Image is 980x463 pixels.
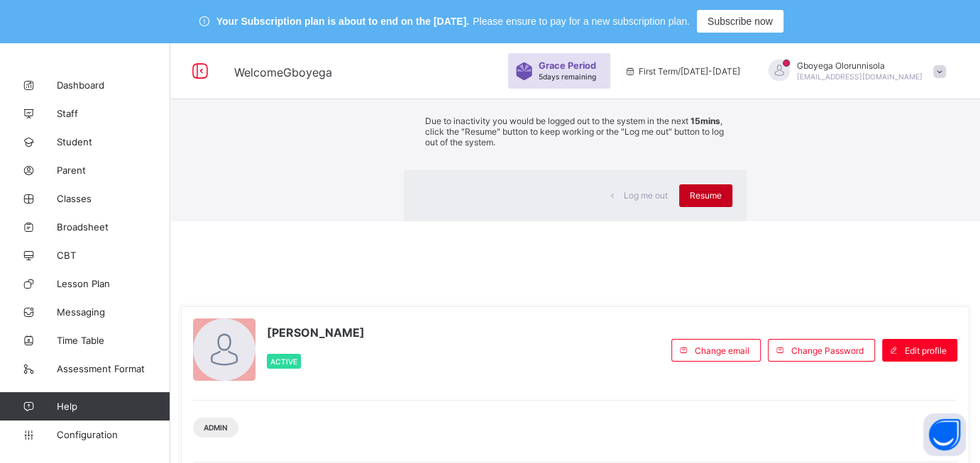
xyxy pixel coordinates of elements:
span: [EMAIL_ADDRESS][DOMAIN_NAME] [797,72,923,81]
p: Due to inactivity you would be logged out to the system in the next , click the "Resume" button t... [425,116,725,147]
span: Resume [690,190,722,201]
span: Configuration [57,429,170,440]
span: session/term information [624,66,740,77]
span: Parent [57,164,170,176]
span: Edit profile [905,345,947,356]
span: Collaborators [57,391,170,403]
span: Admin [204,423,228,432]
span: 5 days remaining [539,72,596,81]
strong: 15mins [690,116,720,126]
span: Log me out [624,190,668,201]
span: Lesson Plan [57,278,170,289]
span: Change email [695,345,749,356]
span: Help [57,401,170,412]
span: Student [57,136,170,147]
span: Active [270,357,297,366]
span: Staff [57,108,170,119]
span: [PERSON_NAME] [267,325,365,340]
span: Time Table [57,335,170,346]
span: Subscribe now [708,16,773,27]
span: Broadsheet [57,221,170,233]
span: Assessment Format [57,363,170,374]
button: Open asap [923,413,966,456]
span: Grace Period [539,60,596,71]
span: Change Password [791,345,864,356]
span: Dashboard [57,79,170,91]
span: Welcome Gboyega [234,65,332,79]
div: GboyegaOlorunnisola [754,60,953,83]
img: sticker-purple.71386a28dfed39d6af7621340158ba97.svg [515,62,533,80]
span: Please ensure to pay for a new subscription plan. [473,16,690,27]
span: Gboyega Olorunnisola [797,60,923,71]
span: CBT [57,250,170,261]
span: Messaging [57,306,170,318]
span: Your Subscription plan is about to end on the [DATE]. [216,16,469,27]
span: Classes [57,193,170,204]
